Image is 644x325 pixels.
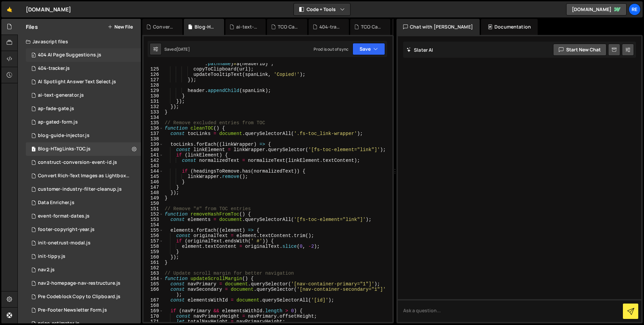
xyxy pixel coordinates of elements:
div: construct-conversion-event-id.js [38,159,117,166]
a: [DOMAIN_NAME] [566,3,627,15]
button: New File [108,24,133,30]
div: 126 [144,72,163,77]
div: 155 [144,228,163,233]
div: 158 [144,244,163,249]
div: Convert Rich-Text Images as Lightbox.js [38,173,130,179]
div: Pre Codeblock Copy to Clipboard.js [38,294,120,300]
div: nav2.js [38,267,55,273]
div: 10151/33673.js [26,75,141,89]
div: 153 [144,217,163,222]
div: 132 [144,104,163,109]
a: 🤙 [1,1,18,17]
div: 149 [144,195,163,201]
h2: Files [26,23,38,31]
div: 143 [144,163,163,169]
div: 170 [144,314,163,319]
div: 164 [144,276,163,281]
div: 10151/26909.js [26,290,141,304]
div: 404-tracker.js [38,65,70,72]
div: AI Spotlight Answer Text Select.js [38,79,116,85]
div: ap-gated-form.js [38,119,78,125]
div: 131 [144,99,163,104]
div: 137 [144,131,163,136]
div: [DOMAIN_NAME] [26,5,71,13]
div: 154 [144,222,163,228]
div: 150 [144,201,163,206]
div: 146 [144,179,163,185]
div: 162 [144,265,163,271]
div: 140 [144,147,163,152]
div: 157 [144,238,163,244]
div: TCO Calculator JS Fallback (20250221-1501).js [278,24,299,30]
div: 10151/23217.js [26,169,143,183]
div: Blog-HTagLinks-TOC.js [195,24,216,30]
button: Start new chat [553,44,606,56]
div: init-onetrust-modal.js [38,240,91,246]
div: 127 [144,77,163,83]
div: 136 [144,126,163,131]
div: 404 AI Page Suggestions.js [38,52,101,58]
: 10151/23595.js [26,129,141,142]
div: 166 [144,287,163,297]
div: 404-tracker.js [319,24,341,30]
h2: Slater AI [407,47,433,53]
div: 167 [144,297,163,303]
div: 10151/34934.js [26,48,141,62]
div: 161 [144,260,163,265]
div: Convert Rich-Text Images as Lightbox.js [153,24,174,30]
div: 168 [144,303,163,308]
div: ap-fade-gate.js [38,106,74,112]
div: event-format-dates.js [38,213,90,219]
div: Pre-Footer Newsletter Form.js [38,307,107,313]
div: 128 [144,83,163,88]
div: 10151/26316.js [26,102,141,115]
div: nav2-homepage-nav-restructure.js [38,280,120,286]
div: 165 [144,281,163,287]
a: Re [629,3,641,15]
div: 10151/30245.js [26,210,141,223]
span: 1 [32,147,36,152]
div: footer-copyright-year.js [38,227,95,233]
div: 139 [144,142,163,147]
div: 10151/38154.js [26,236,141,250]
div: blog-guide-injector.js [38,133,90,139]
div: 10151/31574.js [26,196,141,210]
div: 151 [144,206,163,212]
div: 152 [144,212,163,217]
div: 163 [144,271,163,276]
div: Saved [164,46,190,52]
div: 138 [144,136,163,142]
div: 160 [144,254,163,260]
div: Documentation [481,19,538,35]
div: 145 [144,174,163,179]
div: 10151/23089.js [26,250,141,263]
div: 147 [144,185,163,190]
div: 125 [144,66,163,72]
div: 10151/23981.js [26,183,141,196]
div: 171 [144,319,163,324]
div: Chat with [PERSON_NAME] [396,19,480,35]
div: 134 [144,115,163,120]
div: customer-industry-filter-cleanup.js [38,186,122,192]
div: 130 [144,93,163,99]
div: 10151/23752.js [26,62,141,75]
div: Blog-HTagLinks-TOC.js [38,146,91,152]
div: 10151/27600.js [26,142,141,156]
div: 141 [144,152,163,158]
div: init-tippy.js [38,253,65,260]
div: ai-text-generator.js [38,92,84,98]
div: [DATE] [176,46,190,52]
div: Prod is out of sync [314,46,348,52]
div: 10151/25346.js [26,89,141,102]
span: 0 [32,53,36,58]
div: 10151/24035.js [26,115,141,129]
div: 142 [144,158,163,163]
div: 135 [144,120,163,126]
div: 156 [144,233,163,238]
button: Save [353,43,385,55]
div: 159 [144,249,163,254]
div: Javascript files [18,35,141,48]
div: 10151/23596.js [26,223,141,236]
div: 10151/22845.js [26,263,141,277]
